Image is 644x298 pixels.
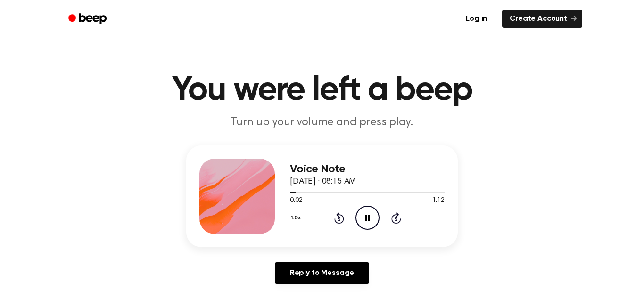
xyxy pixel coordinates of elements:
[456,8,496,30] a: Log in
[290,163,445,176] h3: Voice Note
[290,210,304,226] button: 1.0x
[290,177,356,186] span: [DATE] · 08:15 AM
[62,10,115,28] a: Beep
[432,196,445,206] span: 1:12
[81,73,563,107] h1: You were left a beep
[141,115,503,130] p: Turn up your volume and press play.
[275,262,369,284] a: Reply to Message
[290,196,302,206] span: 0:02
[502,10,582,28] a: Create Account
